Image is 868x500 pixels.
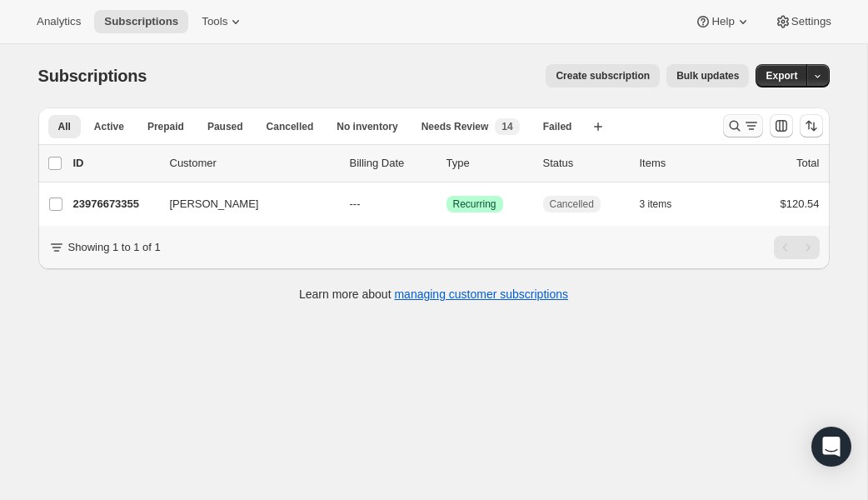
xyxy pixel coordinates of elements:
span: Prepaid [147,120,184,133]
span: 14 [501,120,512,133]
button: Analytics [27,10,91,33]
button: Customize table column order and visibility [770,114,793,137]
span: Analytics [37,15,81,28]
div: 23976673355[PERSON_NAME]---SuccessRecurringCancelled3 items$120.54 [73,192,820,216]
button: Create new view [585,115,611,138]
p: ID [73,155,157,172]
span: Active [94,120,124,133]
button: Export [756,64,807,87]
span: Subscriptions [38,67,147,85]
span: All [58,120,71,133]
span: Needs Review [422,120,489,133]
button: Sort the results [800,114,823,137]
span: No inventory [337,120,397,133]
p: Customer [170,155,337,172]
span: $120.54 [781,197,820,210]
span: Bulk updates [676,69,739,82]
span: [PERSON_NAME] [170,196,259,212]
span: Failed [543,120,572,133]
span: Recurring [453,197,496,211]
p: Total [796,155,819,172]
span: Paused [207,120,243,133]
button: Bulk updates [666,64,749,87]
span: Settings [791,15,831,28]
button: 3 items [640,192,691,216]
button: Subscriptions [94,10,188,33]
span: --- [350,197,361,210]
p: 23976673355 [73,196,157,212]
a: managing customer subscriptions [394,287,568,301]
span: Export [766,69,797,82]
span: Tools [202,15,227,28]
p: Billing Date [350,155,433,172]
p: Learn more about [299,286,568,302]
button: Help [685,10,761,33]
div: Type [446,155,530,172]
button: Search and filter results [723,114,763,137]
nav: Pagination [774,236,820,259]
span: Cancelled [550,197,594,211]
button: [PERSON_NAME] [160,191,327,217]
span: Cancelled [267,120,314,133]
div: IDCustomerBilling DateTypeStatusItemsTotal [73,155,820,172]
button: Tools [192,10,254,33]
span: Help [711,15,734,28]
div: Open Intercom Messenger [811,427,851,467]
span: 3 items [640,197,672,211]
span: Subscriptions [104,15,178,28]
button: Settings [765,10,841,33]
span: Create subscription [556,69,650,82]
p: Showing 1 to 1 of 1 [68,239,161,256]
p: Status [543,155,626,172]
div: Items [640,155,723,172]
button: Create subscription [546,64,660,87]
